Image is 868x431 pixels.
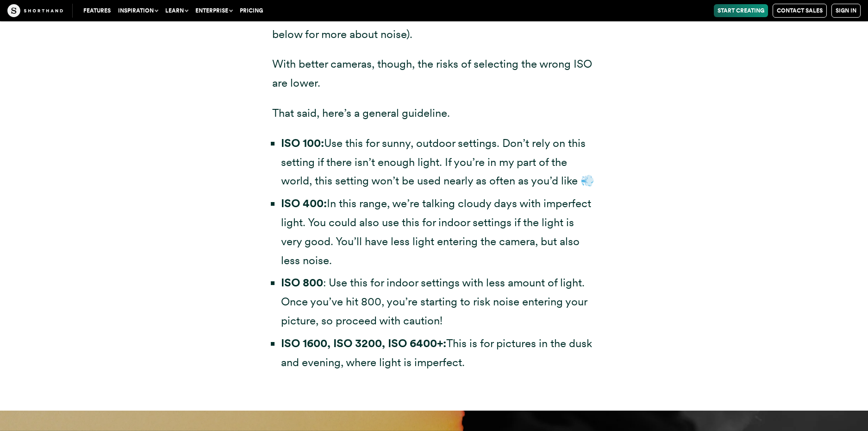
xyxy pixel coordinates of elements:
a: Contact Sales [773,4,827,18]
li: : Use this for indoor settings with less amount of light. Once you’ve hit 800, you’re starting to... [281,273,596,330]
button: Learn [162,4,192,17]
li: Use this for sunny, outdoor settings. Don’t rely on this setting if there isn’t enough light. If ... [281,134,596,190]
a: Start Creating [714,4,768,17]
strong: ISO 800 [281,276,323,289]
p: That said, here’s a general guideline. [272,104,596,123]
a: Sign in [831,4,861,18]
strong: ISO 1600, ISO 3200, ISO 6400+: [281,336,446,350]
strong: ISO 100: [281,136,324,150]
li: In this range, we’re talking cloudy days with imperfect light. You could also use this for indoor... [281,194,596,270]
img: The Craft [7,4,63,17]
a: Pricing [236,4,267,17]
strong: ISO 400: [281,196,327,210]
button: Enterprise [192,4,236,17]
button: Inspiration [114,4,162,17]
a: Features [80,4,114,17]
li: This is for pictures in the dusk and evening, where light is imperfect. [281,334,596,372]
p: With better cameras, though, the risks of selecting the wrong ISO are lower. [272,55,596,93]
